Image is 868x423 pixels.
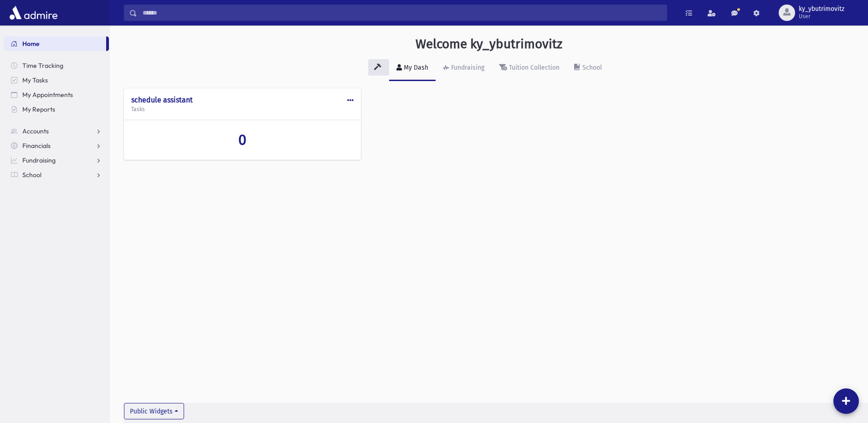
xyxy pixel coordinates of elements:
[4,36,106,51] a: Home
[22,171,41,179] span: School
[22,40,40,48] span: Home
[238,131,247,148] span: 0
[22,127,49,135] span: Accounts
[4,58,109,73] a: Time Tracking
[580,64,602,71] div: School
[436,56,492,81] a: Fundraising
[22,156,56,164] span: Fundraising
[22,76,48,84] span: My Tasks
[22,61,63,70] span: Time Tracking
[402,64,428,71] div: My Dash
[4,87,109,102] a: My Appointments
[22,105,55,113] span: My Reports
[4,168,109,182] a: School
[124,403,184,419] button: Public Widgets
[131,106,354,112] h5: Tasks
[4,124,109,138] a: Accounts
[4,102,109,117] a: My Reports
[4,73,109,87] a: My Tasks
[799,5,844,13] span: ky_ybutrimovitz
[416,36,562,52] h3: Welcome ky_ybutrimovitz
[567,56,609,81] a: School
[389,56,436,81] a: My Dash
[137,5,667,21] input: Search
[131,96,354,104] h4: schedule assistant
[22,142,51,150] span: Financials
[4,138,109,153] a: Financials
[4,153,109,168] a: Fundraising
[799,13,844,20] span: User
[492,56,567,81] a: Tuition Collection
[7,4,60,22] img: AdmirePro
[449,64,484,71] div: Fundraising
[131,131,354,148] a: 0
[507,64,560,71] div: Tuition Collection
[22,91,73,99] span: My Appointments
